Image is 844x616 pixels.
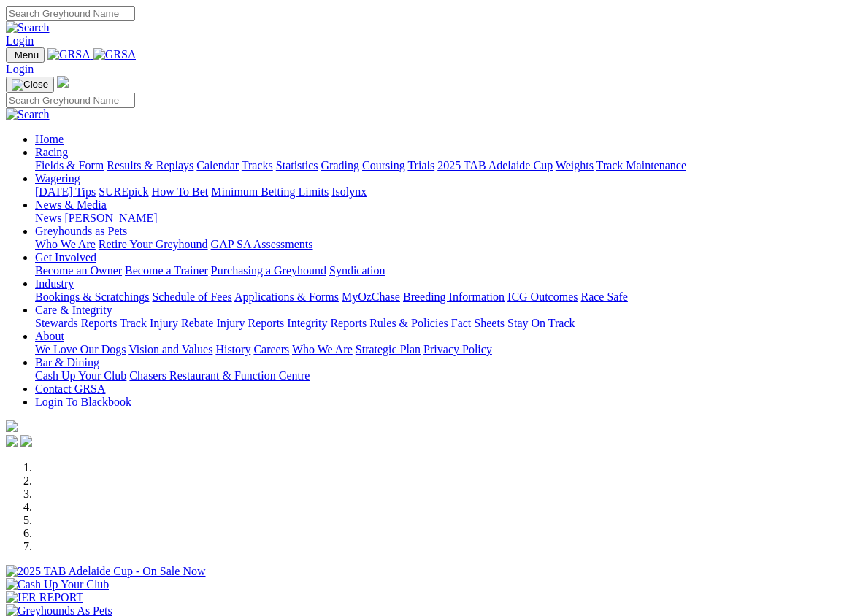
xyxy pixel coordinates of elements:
a: 2025 TAB Adelaide Cup [437,159,553,172]
a: Get Involved [35,251,96,263]
a: Login [6,63,34,75]
a: Cash Up Your Club [35,369,126,382]
a: Bar & Dining [35,356,99,369]
a: Breeding Information [403,290,505,303]
div: Racing [35,159,838,172]
input: Search [6,93,135,108]
a: Grading [321,159,359,172]
a: MyOzChase [342,290,400,303]
a: News [35,212,61,224]
img: facebook.svg [6,435,18,447]
div: Care & Integrity [35,317,838,330]
div: Industry [35,290,838,304]
a: Rules & Policies [369,317,448,329]
img: Cash Up Your Club [6,578,109,591]
a: Integrity Reports [287,317,367,329]
a: Minimum Betting Limits [211,185,329,198]
a: We Love Our Dogs [35,343,126,355]
a: Racing [35,146,68,158]
a: Coursing [362,159,405,172]
a: GAP SA Assessments [211,238,313,250]
a: [DATE] Tips [35,185,96,198]
div: News & Media [35,212,838,225]
a: Weights [556,159,594,172]
a: How To Bet [152,185,209,198]
img: GRSA [93,48,137,61]
img: logo-grsa-white.png [57,76,69,88]
a: Fact Sheets [451,317,505,329]
a: Become a Trainer [125,264,208,277]
img: Search [6,21,50,34]
a: Become an Owner [35,264,122,277]
a: About [35,330,64,342]
a: Industry [35,277,74,290]
a: ICG Outcomes [507,290,578,303]
a: Contact GRSA [35,382,105,395]
div: Wagering [35,185,838,199]
div: About [35,343,838,356]
button: Toggle navigation [6,77,54,93]
a: Chasers Restaurant & Function Centre [129,369,310,382]
a: Track Maintenance [596,159,686,172]
a: Isolynx [331,185,367,198]
a: Who We Are [35,238,96,250]
img: twitter.svg [20,435,32,447]
button: Toggle navigation [6,47,45,63]
a: Trials [407,159,434,172]
a: Login [6,34,34,47]
a: Schedule of Fees [152,290,231,303]
a: Purchasing a Greyhound [211,264,326,277]
a: Stay On Track [507,317,575,329]
a: Privacy Policy [423,343,492,355]
a: SUREpick [99,185,148,198]
a: Fields & Form [35,159,104,172]
img: IER REPORT [6,591,83,604]
a: News & Media [35,199,107,211]
img: Search [6,108,50,121]
a: Home [35,133,64,145]
img: GRSA [47,48,91,61]
a: Race Safe [580,290,627,303]
div: Get Involved [35,264,838,277]
a: Injury Reports [216,317,284,329]
a: Greyhounds as Pets [35,225,127,237]
a: [PERSON_NAME] [64,212,157,224]
a: Applications & Forms [234,290,339,303]
a: Tracks [242,159,273,172]
a: Statistics [276,159,318,172]
a: Stewards Reports [35,317,117,329]
input: Search [6,6,135,21]
a: Syndication [329,264,385,277]
a: Who We Are [292,343,353,355]
a: Careers [253,343,289,355]
a: Results & Replays [107,159,193,172]
a: Track Injury Rebate [120,317,213,329]
span: Menu [15,50,39,61]
img: Close [12,79,48,91]
a: Login To Blackbook [35,396,131,408]
a: Care & Integrity [35,304,112,316]
a: Wagering [35,172,80,185]
a: Strategic Plan [356,343,421,355]
a: Vision and Values [128,343,212,355]
a: Calendar [196,159,239,172]
div: Greyhounds as Pets [35,238,838,251]
a: History [215,343,250,355]
a: Retire Your Greyhound [99,238,208,250]
img: 2025 TAB Adelaide Cup - On Sale Now [6,565,206,578]
div: Bar & Dining [35,369,838,382]
img: logo-grsa-white.png [6,420,18,432]
a: Bookings & Scratchings [35,290,149,303]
